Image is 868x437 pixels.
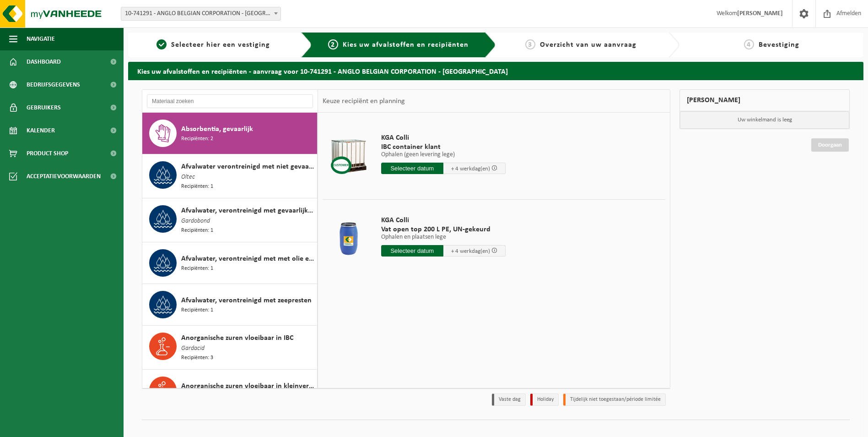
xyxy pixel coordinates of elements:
span: 3 [525,39,535,49]
span: Selecteer hier een vestiging [171,41,270,49]
span: 10-741291 - ANGLO BELGIAN CORPORATION - GENT [121,7,281,21]
span: 2 [328,39,338,49]
h2: Kies uw afvalstoffen en recipiënten - aanvraag voor 10-741291 - ANGLO BELGIAN CORPORATION - [GEOG... [128,62,863,80]
span: Afvalwater, verontreinigd met met olie en chemicaliën [181,253,315,264]
button: Afvalwater, verontreinigd met zeepresten Recipiënten: 1 [142,284,318,326]
span: + 4 werkdag(en) [451,166,490,172]
span: Vat open top 200 L PE, UN-gekeurd [381,225,506,234]
span: 10-741291 - ANGLO BELGIAN CORPORATION - GENT [121,7,280,20]
span: Anorganische zuren vloeibaar in IBC [181,333,293,344]
input: Selecteer datum [381,163,443,174]
li: Vaste dag [492,393,526,406]
span: Oltec [181,172,195,182]
span: + 4 werkdag(en) [451,248,490,254]
li: Tijdelijk niet toegestaan/période limitée [563,393,666,406]
input: Materiaal zoeken [147,94,313,108]
span: Recipiënten: 1 [181,182,213,191]
span: Recipiënten: 3 [181,354,213,362]
span: KGA Colli [381,216,506,225]
span: Overzicht van uw aanvraag [540,41,636,49]
span: KGA Colli [381,133,506,142]
span: 4 [744,39,754,49]
button: Absorbentia, gevaarlijk Recipiënten: 2 [142,113,318,154]
strong: [PERSON_NAME] [737,10,783,17]
button: Afvalwater verontreinigd met niet gevaarlijke producten Oltec Recipiënten: 1 [142,154,318,198]
span: Navigatie [27,27,55,50]
span: Bedrijfsgegevens [27,73,80,96]
span: Gebruikers [27,96,61,119]
p: Uw winkelmand is leeg [680,111,849,129]
span: Gardacid [181,344,205,354]
a: 1Selecteer hier een vestiging [133,39,294,50]
button: Anorganische zuren vloeibaar in IBC Gardacid Recipiënten: 3 [142,326,318,370]
span: 1 [156,39,167,49]
span: Acceptatievoorwaarden [27,165,101,188]
span: Afvalwater, verontreinigd met zeepresten [181,295,312,306]
span: Absorbentia, gevaarlijk [181,124,253,135]
span: Dashboard [27,50,61,73]
span: Afvalwater, verontreinigd met gevaarlijke producten [181,205,315,216]
button: Anorganische zuren vloeibaar in kleinverpakking [142,370,318,411]
li: Holiday [530,393,559,406]
span: Kies uw afvalstoffen en recipiënten [343,41,469,49]
div: [PERSON_NAME] [679,89,850,111]
span: Afvalwater verontreinigd met niet gevaarlijke producten [181,161,315,172]
p: Ophalen (geen levering lege) [381,152,506,158]
button: Afvalwater, verontreinigd met met olie en chemicaliën Recipiënten: 1 [142,242,318,284]
input: Selecteer datum [381,245,443,257]
button: Afvalwater, verontreinigd met gevaarlijke producten Gardobond Recipiënten: 1 [142,198,318,242]
span: Recipiënten: 1 [181,226,213,235]
span: Recipiënten: 1 [181,264,213,273]
a: Doorgaan [811,138,849,152]
span: IBC container klant [381,142,506,152]
span: Recipiënten: 1 [181,306,213,315]
span: Anorganische zuren vloeibaar in kleinverpakking [181,381,315,392]
span: Recipiënten: 2 [181,135,213,143]
span: Kalender [27,119,55,142]
span: Gardobond [181,216,210,226]
span: Product Shop [27,142,68,165]
span: Bevestiging [759,41,799,49]
div: Keuze recipiënt en planning [318,90,410,113]
p: Ophalen en plaatsen lege [381,234,506,240]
